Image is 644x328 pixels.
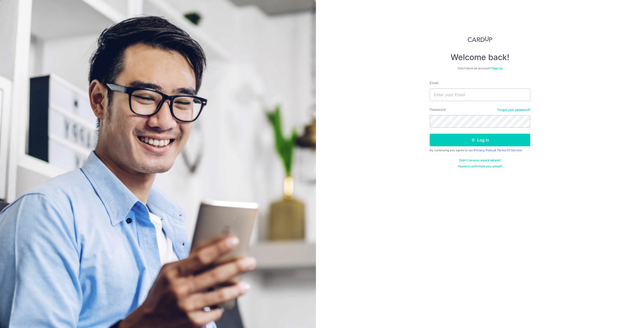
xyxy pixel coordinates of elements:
[492,66,502,70] a: Sign up
[430,52,530,62] h4: Welcome back!
[430,148,530,152] div: By continuing you agree to our &
[430,88,530,101] input: Enter your Email
[474,148,494,152] a: Privacy Policy
[459,158,501,162] a: Didn't receive unlock details?
[458,164,502,168] a: Haven't confirmed your email?
[430,80,438,85] label: Email
[430,107,446,112] label: Password
[498,108,530,112] a: Forgot your password?
[468,36,492,42] img: CardUp Logo
[430,134,530,146] button: Log in
[430,66,530,70] div: Don’t have an account?
[497,148,522,152] a: Terms Of Service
